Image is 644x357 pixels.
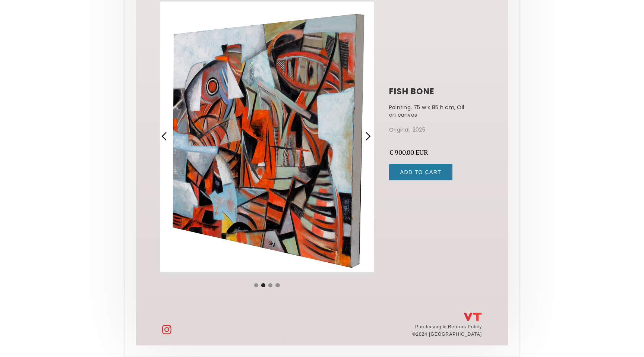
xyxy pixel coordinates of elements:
div: ©2024 [GEOGRAPHIC_DATA] [378,331,482,338]
p: Original, 2025 [389,126,484,133]
img: Instagram [162,325,171,334]
a: Purchasing & Returns Policy [378,323,482,331]
div: € 900.00 EUR [389,148,484,157]
p: Painting, 75 w x 85 h cm, Oil on canvas [389,104,465,119]
h1: fish bone [389,87,484,96]
div: Show slide 2 of 4 [261,283,265,287]
div: Show slide 3 of 4 [268,283,272,287]
img: Vladimir Titov Logo [464,313,482,321]
input: Add to Cart [389,164,453,180]
div: Show slide 4 of 4 [275,283,280,287]
div: Show slide 1 of 4 [254,283,258,287]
